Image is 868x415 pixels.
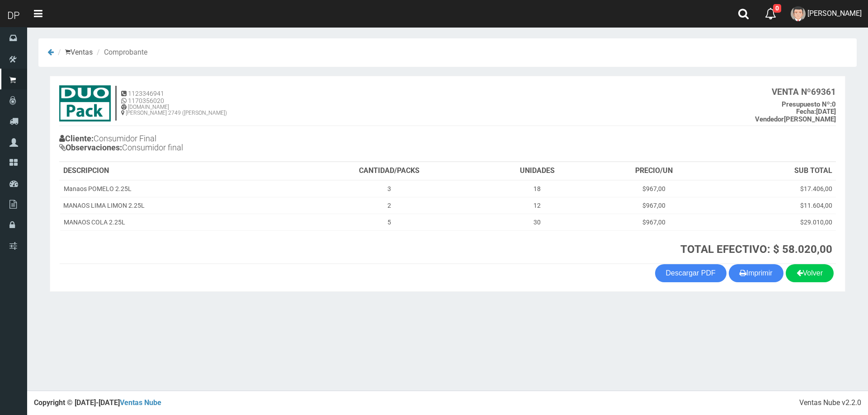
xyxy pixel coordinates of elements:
h4: Consumidor Final Consumidor final [59,132,448,157]
th: PRECIO/UN [594,162,714,180]
span: [PERSON_NAME] [807,9,862,18]
a: Ventas Nube [120,398,161,407]
b: [DATE] [796,107,836,116]
th: UNIDADES [481,162,594,180]
button: Imprimir [729,264,783,282]
li: Comprobante [94,47,147,58]
b: Cliente: [59,134,94,143]
td: 2 [298,197,481,214]
a: Volver [786,264,834,282]
div: Ventas Nube v2.2.0 [799,398,861,408]
td: $17.406,00 [714,180,836,197]
td: Manaos POMELO 2.25L [60,180,298,197]
td: 18 [481,180,594,197]
strong: Vendedor [755,115,784,123]
strong: Copyright © [DATE]-[DATE] [34,398,161,407]
strong: VENTA Nº [772,87,811,97]
td: MANAOS COLA 2.25L [60,214,298,230]
td: 5 [298,214,481,230]
td: $967,00 [594,214,714,230]
b: 0 [782,100,836,108]
td: $11.604,00 [714,197,836,214]
strong: Fecha: [796,107,816,116]
span: 0 [773,4,781,13]
th: SUB TOTAL [714,162,836,180]
td: $29.010,00 [714,214,836,230]
strong: Presupuesto Nº: [782,100,832,108]
td: 3 [298,180,481,197]
img: User Image [791,6,806,21]
td: $967,00 [594,180,714,197]
b: 69361 [772,87,836,97]
th: DESCRIPCION [60,162,298,180]
b: Observaciones: [59,143,122,152]
th: CANTIDAD/PACKS [298,162,481,180]
b: [PERSON_NAME] [755,115,836,123]
td: 30 [481,214,594,230]
h6: [DOMAIN_NAME] [PERSON_NAME] 2749 ([PERSON_NAME]) [121,104,227,116]
strong: TOTAL EFECTIVO: $ 58.020,00 [680,243,832,256]
li: Ventas [56,47,93,58]
h5: 1123346941 1170356020 [121,90,227,104]
a: Descargar PDF [655,264,726,282]
td: MANAOS LIMA LIMON 2.25L [60,197,298,214]
td: $967,00 [594,197,714,214]
img: 15ec80cb8f772e35c0579ae6ae841c79.jpg [59,85,111,121]
td: 12 [481,197,594,214]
